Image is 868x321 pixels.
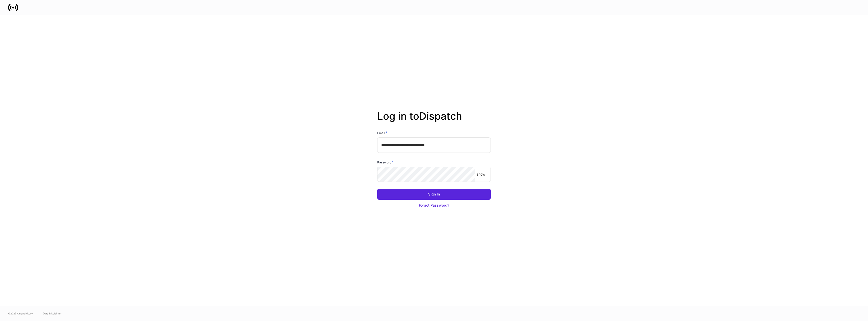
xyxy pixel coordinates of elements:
[377,130,387,135] h6: Email
[377,189,491,200] button: Sign In
[8,311,33,315] span: © 2025 OneAdvisory
[419,203,449,208] div: Forgot Password?
[377,110,491,130] h2: Log in to Dispatch
[477,172,485,177] p: show
[377,200,491,211] button: Forgot Password?
[428,192,440,197] div: Sign In
[377,160,394,165] h6: Password
[43,311,62,315] a: Data Disclaimer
